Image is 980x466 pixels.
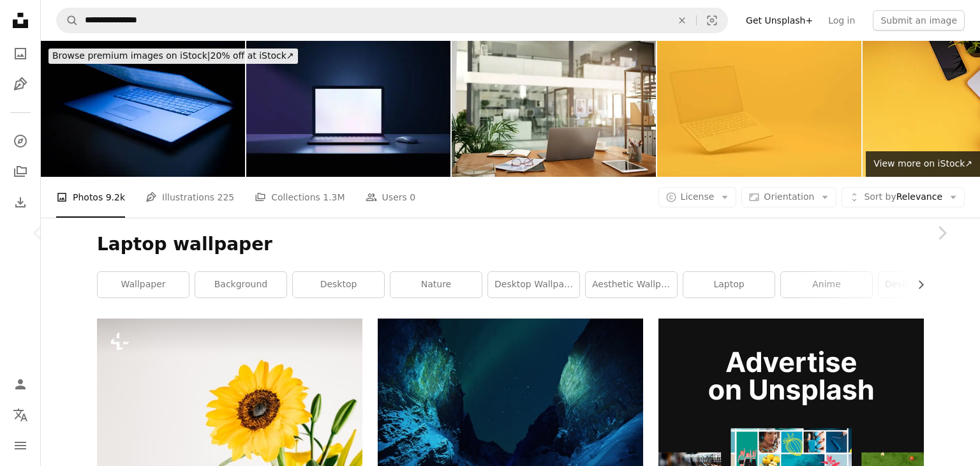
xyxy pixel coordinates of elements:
[56,8,728,33] form: Find visuals sitewide
[681,192,715,202] span: License
[293,272,384,297] a: desktop
[57,8,78,33] button: Search Unsplash
[741,187,836,207] button: Orientation
[52,50,210,61] span: Browse premium images on iStock |
[97,401,362,412] a: a yellow sunflower in a clear vase
[764,192,814,202] span: Orientation
[8,402,33,428] button: Language
[873,158,972,169] span: View more on iStock ↗
[668,8,696,33] button: Clear
[8,372,33,397] a: Log in / Sign up
[8,41,33,66] a: Photos
[842,187,965,207] button: Sort byRelevance
[697,8,727,33] button: Visual search
[586,272,677,297] a: aesthetic wallpaper
[781,272,872,297] a: anime
[323,190,345,204] span: 1.3M
[255,177,345,218] a: Collections 1.3M
[218,190,235,204] span: 225
[246,41,450,177] img: 3D rendering illustration. Laptop computer with blank screen and color keyboard place table in th...
[903,172,980,294] a: Next
[683,272,775,297] a: laptop
[97,233,924,256] h1: Laptop wallpaper
[195,272,286,297] a: background
[879,272,970,297] a: desktop background
[410,190,415,204] span: 0
[366,177,416,218] a: Users 0
[145,177,234,218] a: Illustrations 225
[452,41,656,177] img: An organised workspace leads to more productivity
[864,192,896,202] span: Sort by
[864,191,942,204] span: Relevance
[658,187,737,207] button: License
[8,71,33,97] a: Illustrations
[820,10,863,31] a: Log in
[8,159,33,184] a: Collections
[866,151,980,177] a: View more on iStock↗
[378,402,643,413] a: northern lights
[488,272,579,297] a: desktop wallpaper
[8,128,33,154] a: Explore
[657,41,861,177] img: Laptop with Empty Screen, Minimal Technology Concept, Yellow Background
[390,272,482,297] a: nature
[8,433,33,458] button: Menu
[48,49,298,64] div: 20% off at iStock ↗
[98,272,189,297] a: wallpaper
[873,10,965,31] button: Submit an image
[41,41,245,177] img: Technology Series
[41,41,306,71] a: Browse premium images on iStock|20% off at iStock↗
[738,10,820,31] a: Get Unsplash+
